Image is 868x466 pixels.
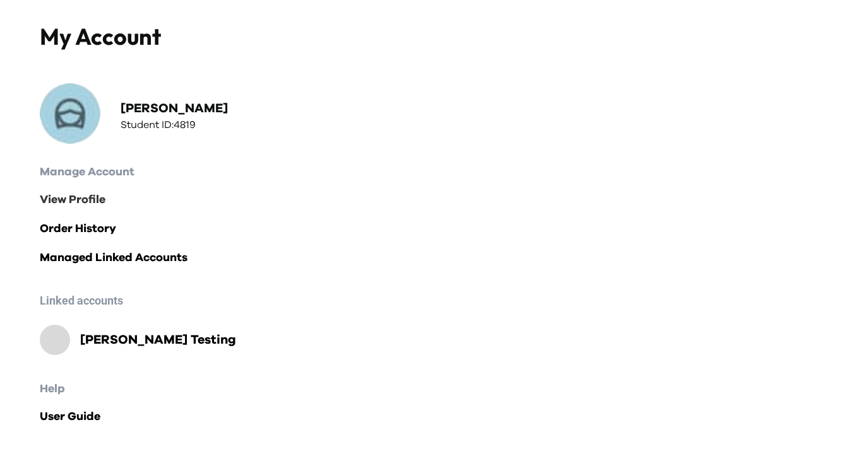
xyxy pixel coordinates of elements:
[121,117,228,132] h3: Student ID: 4819
[40,191,829,209] a: View Profile
[40,220,829,238] a: Order History
[40,380,829,398] h2: Help
[40,408,829,426] a: User Guide
[80,331,236,349] h2: [PERSON_NAME] Testing
[40,83,100,144] img: Profile Picture
[40,163,829,181] h2: Manage Account
[70,331,236,349] a: [PERSON_NAME] Testing
[121,100,228,117] h2: [PERSON_NAME]
[40,292,829,310] h6: Linked accounts
[40,23,434,50] h4: My Account
[40,249,829,267] a: Managed Linked Accounts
